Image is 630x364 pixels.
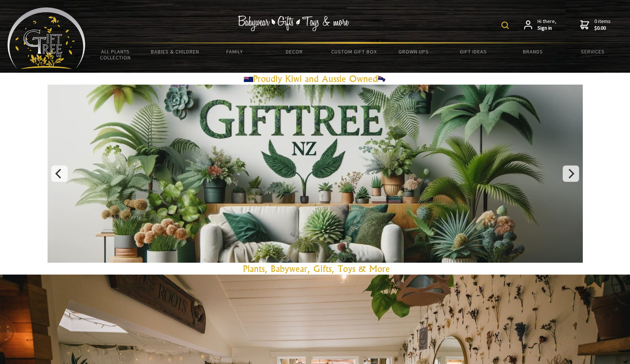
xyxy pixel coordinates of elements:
[244,73,387,84] a: Proudly Kiwi and Aussie Owned
[51,165,68,182] button: Previous
[243,263,385,274] a: Plants, Babywear, Gifts, Toys & Mor
[205,44,265,59] a: Family
[524,18,556,31] a: Hi there,Sign in
[563,44,623,59] a: Services
[501,22,509,29] img: product search
[238,16,349,31] img: Babywear - Gifts - Toys & more
[503,44,563,59] a: Brands
[537,18,556,31] span: Hi there,
[580,18,611,31] a: 0 items$0.00
[594,25,611,32] strong: $0.00
[324,44,384,59] a: Custom Gift Box
[563,165,579,182] button: Next
[145,44,205,59] a: Babies & Children
[85,44,145,65] a: All Plants Collection
[7,7,85,69] img: Babyware - Gifts - Toys and more...
[265,44,324,59] a: Decor
[594,18,611,31] span: 0 items
[443,44,503,59] a: Gift Ideas
[384,44,444,59] a: Grown Ups
[537,25,556,32] strong: Sign in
